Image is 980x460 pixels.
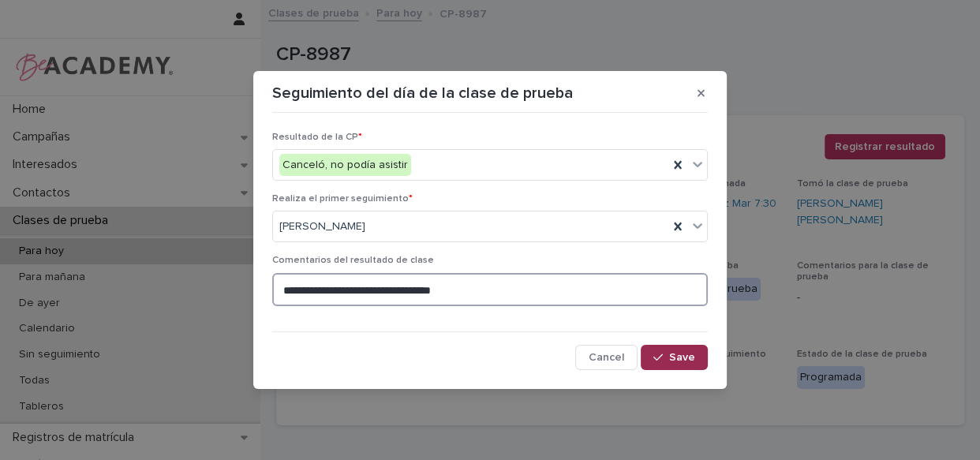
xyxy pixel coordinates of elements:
[272,133,362,142] span: Resultado de la CP
[279,154,411,177] div: Canceló, no podía asistir
[272,194,413,204] span: Realiza el primer seguimiento
[669,352,695,363] span: Save
[272,84,573,103] p: Seguimiento del día de la clase de prueba
[589,352,624,363] span: Cancel
[272,256,434,265] span: Comentarios del resultado de clase
[279,219,365,235] span: [PERSON_NAME]
[641,345,708,370] button: Save
[575,345,638,370] button: Cancel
